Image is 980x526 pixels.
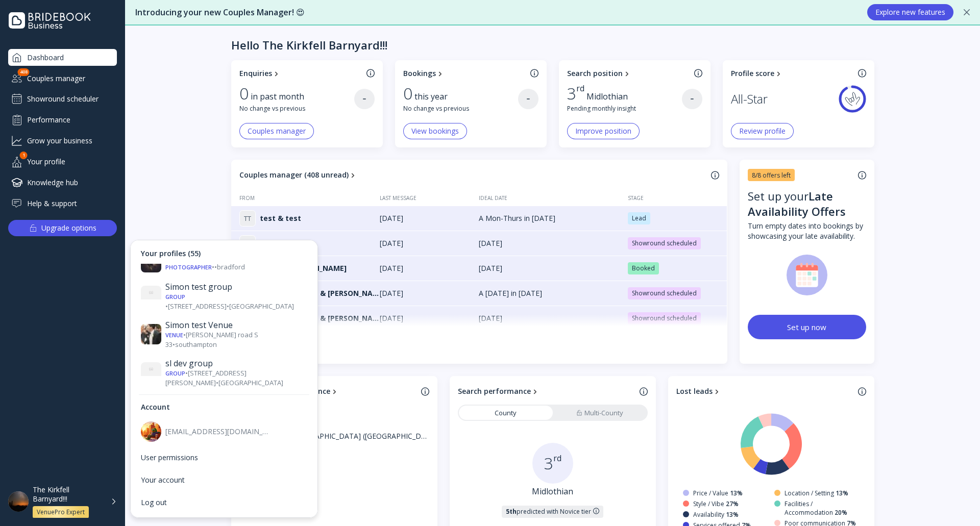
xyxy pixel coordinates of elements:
div: Couples manager [248,127,306,135]
button: Set up now [748,315,866,339]
div: Your profile [8,153,117,170]
div: Upgrade options [41,221,96,235]
span: [PERSON_NAME] & [PERSON_NAME] [260,313,380,323]
div: [DATE] [479,313,620,323]
div: 0 [403,84,412,103]
a: Help & support [8,195,117,212]
div: in past month [251,91,310,103]
div: Your profiles (55) [135,244,313,263]
div: Set up your [748,188,866,221]
button: Review profile [731,123,794,139]
div: Simon test group [165,282,307,292]
span: [PERSON_NAME] & [PERSON_NAME] [260,288,380,298]
a: Dashboard [8,49,117,66]
div: [GEOGRAPHIC_DATA] ([GEOGRAPHIC_DATA]) [288,431,429,441]
div: Couples manager (408 unread) [239,170,349,180]
div: [DATE] [479,238,620,248]
button: View bookings [403,123,467,139]
div: Group [165,369,185,377]
div: Explore new features [875,8,945,16]
a: Bookings [403,68,526,79]
div: [DATE] [479,263,620,273]
div: Group [165,293,185,300]
div: 13% [836,489,848,497]
div: Your account [141,475,307,485]
div: 13% [730,489,743,497]
div: [DATE] [380,238,471,248]
a: Lost leads [676,386,854,396]
div: Availability [693,510,739,519]
div: • • bradford [165,263,307,272]
div: Booked [632,264,655,272]
div: [EMAIL_ADDRESS][DOMAIN_NAME] [165,427,271,436]
div: Multi-County [576,408,623,418]
a: Search position [567,68,690,79]
div: Search performance [458,386,531,396]
div: [DATE] [380,263,471,273]
a: Profile score [731,68,854,79]
div: Profile score [731,68,774,79]
div: Review profile [739,127,786,135]
div: Showround scheduled [632,314,697,322]
div: 8/8 offers left [752,171,791,180]
div: User permissions [141,453,307,462]
a: Couples manager408 [8,70,117,87]
img: dpr=1,fit=cover,g=face,w=48,h=48 [8,491,29,512]
div: Location / Setting [785,489,848,497]
div: Turn empty dates into bookings by showcasing your late availability. [748,221,866,241]
button: Upgrade options [8,220,117,236]
div: The Kirkfell Barnyard!!! [33,485,105,504]
a: Showround scheduler [8,91,117,107]
div: Late Availability Offers [748,188,846,219]
img: dpr=1,fit=cover,g=face,w=30,h=30 [141,324,161,345]
div: 0 [239,84,249,103]
div: VenuePro Expert [37,508,85,516]
a: Your profile1 [8,153,117,170]
div: Style / Vibe [693,499,739,508]
div: Midlothian [532,486,573,497]
button: Improve position [567,123,640,139]
a: Grow your business [8,132,117,149]
div: No change vs previous [403,104,518,113]
div: Enquiries [239,68,272,79]
a: Knowledge hub [8,174,117,191]
div: Hello The Kirkfell Barnyard!!! [231,38,387,52]
div: Facilities / Accommodation [785,499,860,517]
div: Bookings [403,68,436,79]
div: Simon test Venue [165,320,307,330]
div: 3 [567,84,584,103]
img: dpr=1,fit=cover,g=face,w=40,h=40 [141,421,161,442]
button: Explore new features [867,4,953,20]
div: View bookings [411,127,459,135]
img: image_placeholder.jpg [141,286,161,300]
a: Search performance [458,386,635,396]
a: Competitor performance [239,386,417,396]
div: Search position [567,68,623,79]
div: Price / Value [693,489,743,497]
div: Ideal date [479,194,628,202]
div: 13% [726,510,739,519]
div: Showround scheduled [632,239,697,247]
div: [DATE] [380,313,471,323]
div: A [DATE] in [DATE] [479,288,620,298]
div: Improve position [575,127,631,135]
div: 27% [726,499,739,508]
div: Venue [165,331,183,339]
div: From [231,194,380,202]
div: • [STREET_ADDRESS][PERSON_NAME] • [GEOGRAPHIC_DATA] [165,368,307,387]
button: Couples manager [239,123,314,139]
div: Set up now [787,322,826,332]
div: • [STREET_ADDRESS] • [GEOGRAPHIC_DATA] [165,292,307,311]
div: 1 [20,152,28,159]
a: Enquiries [239,68,362,79]
div: Lead [632,214,646,222]
div: Showround scheduled [632,289,697,297]
iframe: Chat Widget [929,477,980,526]
span: test & test [260,213,301,223]
strong: 5th [506,507,517,516]
a: Performance [8,111,117,128]
a: Couples manager (408 unread) [239,170,707,180]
